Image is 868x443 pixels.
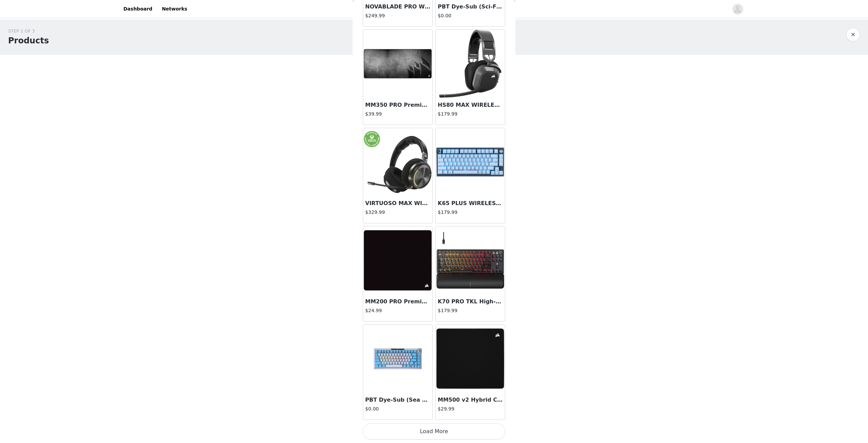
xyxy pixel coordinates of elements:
h3: VIRTUOSO MAX WIRELESS for XBOX Gaming Headset - Carbon [365,199,430,207]
h3: MM350 PRO Premium Spill-Proof Cloth Gaming Mouse Pad [365,101,430,109]
h4: $0.00 [365,405,430,412]
h4: $29.99 [438,405,503,412]
img: MM350 PRO Premium Spill-Proof Cloth Gaming Mouse Pad [364,30,432,98]
img: K70 PRO TKL High-Performance Hall-Effect Gaming Keyboard [436,226,504,294]
h3: K65 PLUS WIRELESS 75% RGB Mechanical Gaming Keyboard - for Mac and PC [438,199,503,207]
div: avatar [734,4,741,15]
h3: PBT Dye-Sub (Sci-Fi Dark) [438,3,503,11]
h4: $0.00 [438,12,503,19]
h4: $179.99 [438,307,503,314]
h4: $179.99 [438,110,503,118]
h3: HS80 MAX WIRELESS Gaming Headset [438,101,503,109]
img: HS80 MAX WIRELESS Gaming Headset [436,30,504,98]
img: VIRTUOSO MAX WIRELESS for XBOX Gaming Headset - Carbon [364,128,432,196]
h3: NOVABLADE PRO WIRELESS [365,3,430,11]
img: PBT Dye-Sub (Sea Breeze) [363,333,432,385]
h4: $329.99 [365,209,430,216]
div: STEP 1 OF 3 [8,28,49,35]
img: K65 PLUS WIRELESS 75% RGB Mechanical Gaming Keyboard - for Mac and PC [436,128,504,196]
h4: $179.99 [438,209,503,216]
h3: MM500 v2 Hybrid Cloth Gaming Mouse Pad [438,396,503,404]
h4: $249.99 [365,12,430,19]
h3: MM200 PRO Premium Spill-Proof Cloth Gaming Mouse Pad - Heavy XL [365,298,430,306]
h3: K70 PRO TKL High-Performance Hall-Effect Gaming Keyboard [438,298,503,306]
h4: $39.99 [365,110,430,118]
h4: $24.99 [365,307,430,314]
img: MM200 PRO Premium Spill-Proof Cloth Gaming Mouse Pad - Heavy XL [364,226,432,294]
a: Dashboard [119,1,156,17]
button: Load More [363,423,505,440]
img: MM500 v2 Hybrid Cloth Gaming Mouse Pad [436,325,504,392]
h3: PBT Dye-Sub (Sea Breeze) [365,396,430,404]
h1: Products [8,35,49,47]
a: Networks [158,1,191,17]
